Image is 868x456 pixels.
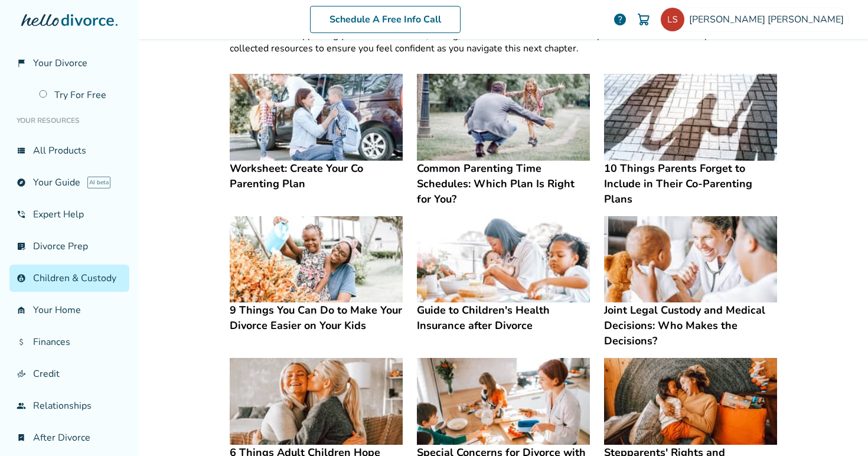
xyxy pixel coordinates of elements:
[661,8,684,31] img: lizschroth@gmail.com
[17,146,26,155] span: view_list
[17,273,26,283] span: account_child
[230,302,403,333] h4: 9 Things You Can Do to Make Your Divorce Easier on Your Kids
[604,216,777,303] img: Joint Legal Custody and Medical Decisions: Who Makes the Decisions?
[689,13,849,26] span: [PERSON_NAME] [PERSON_NAME]
[17,337,26,347] span: attach_money
[9,265,129,292] a: account_childChildren & Custody
[9,328,129,356] a: attach_moneyFinances
[604,358,777,445] img: Stepparents' Rights and Obligations during and after Divorce
[17,369,26,379] span: finance_mode
[417,74,590,207] a: Common Parenting Time Schedules: Which Plan Is Right for You?Common Parenting Time Schedules: Whi...
[417,74,590,161] img: Common Parenting Time Schedules: Which Plan Is Right for You?
[17,305,26,315] span: garage_home
[604,161,777,207] h4: 10 Things Parents Forget to Include in Their Co-Parenting Plans
[417,358,590,445] img: Special Concerns for Divorce with Minor Children
[9,360,129,387] a: finance_modeCredit
[9,137,129,164] a: view_listAll Products
[9,233,129,260] a: list_alt_checkDivorce Prep
[604,74,777,207] a: 10 Things Parents Forget to Include in Their Co-Parenting Plans10 Things Parents Forget to Includ...
[17,178,26,187] span: explore
[230,216,403,303] img: 9 Things You Can Do to Make Your Divorce Easier on Your Kids
[87,177,110,188] span: AI beta
[417,216,590,303] img: Guide to Children's Health Insurance after Divorce
[604,302,777,348] h4: Joint Legal Custody and Medical Decisions: Who Makes the Decisions?
[17,210,26,219] span: phone_in_talk
[604,216,777,349] a: Joint Legal Custody and Medical Decisions: Who Makes the Decisions?Joint Legal Custody and Medica...
[32,82,129,109] a: Try For Free
[17,242,26,251] span: list_alt_check
[604,74,777,161] img: 10 Things Parents Forget to Include in Their Co-Parenting Plans
[9,201,129,228] a: phone_in_talkExpert Help
[33,57,87,70] span: Your Divorce
[9,50,129,77] a: flag_2Your Divorce
[230,358,403,445] img: 6 Things Adult Children Hope Their Parents Do after Divorce
[637,12,651,27] img: Cart
[417,161,590,207] h4: Common Parenting Time Schedules: Which Plan Is Right for You?
[230,74,403,191] a: Worksheet: Create Your Co Parenting PlanWorksheet: Create Your Co Parenting Plan
[9,424,129,451] a: bookmark_checkAfter Divorce
[230,74,403,161] img: Worksheet: Create Your Co Parenting Plan
[9,297,129,324] a: garage_homeYour Home
[417,302,590,333] h4: Guide to Children's Health Insurance after Divorce
[230,161,403,191] h4: Worksheet: Create Your Co Parenting Plan
[613,12,627,27] a: help
[17,433,26,442] span: bookmark_check
[310,6,461,33] a: Schedule A Free Info Call
[9,109,129,132] li: Your Resources
[17,401,26,411] span: group
[809,399,868,456] iframe: Chat Widget
[9,169,129,196] a: exploreYour GuideAI beta
[17,58,26,68] span: flag_2
[230,216,403,334] a: 9 Things You Can Do to Make Your Divorce Easier on Your Kids9 Things You Can Do to Make Your Divo...
[9,392,129,419] a: groupRelationships
[417,216,590,334] a: Guide to Children's Health Insurance after DivorceGuide to Children's Health Insurance after Divorce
